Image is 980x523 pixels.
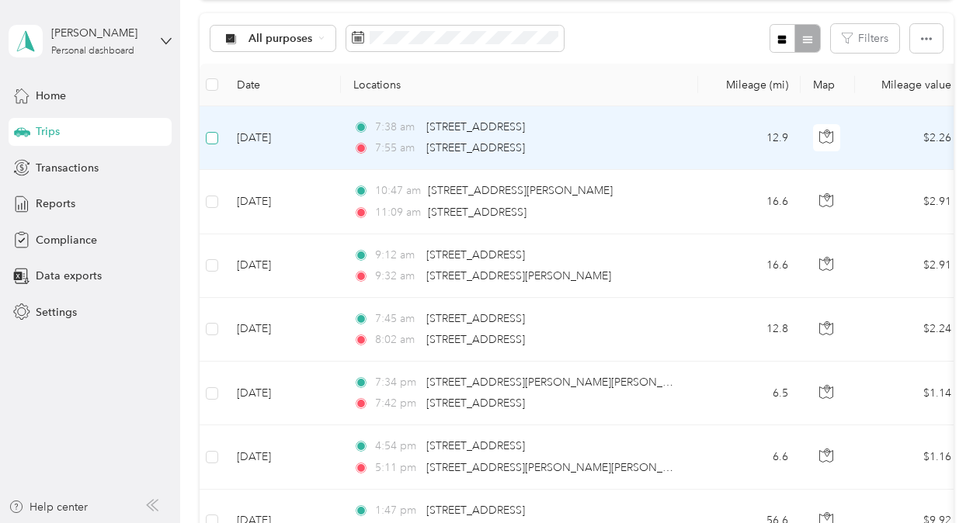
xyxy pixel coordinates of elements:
td: 12.9 [698,106,801,170]
span: 5:11 pm [375,459,419,476]
td: [DATE] [224,234,341,298]
td: 6.6 [698,425,801,489]
td: $1.14 [855,362,964,425]
span: [STREET_ADDRESS] [426,141,525,154]
button: Help center [9,499,88,515]
span: 7:55 am [375,140,419,157]
th: Locations [341,64,698,106]
td: [DATE] [224,362,341,425]
span: [STREET_ADDRESS] [428,206,526,219]
button: Filters [831,24,899,53]
iframe: Everlance-gr Chat Button Frame [893,436,980,523]
th: Date [224,64,341,106]
span: [STREET_ADDRESS] [426,333,525,346]
span: 7:38 am [375,119,419,136]
span: 1:47 pm [375,502,419,519]
span: 9:12 am [375,247,419,264]
span: 11:09 am [375,204,421,221]
span: 7:42 pm [375,395,419,412]
span: Reports [36,196,75,212]
td: [DATE] [224,106,341,170]
span: 10:47 am [375,182,421,199]
span: Data exports [36,268,102,284]
span: 4:54 pm [375,438,419,455]
td: $2.91 [855,170,964,234]
span: 7:34 pm [375,374,419,391]
th: Map [801,64,855,106]
td: $2.91 [855,234,964,298]
span: [STREET_ADDRESS][PERSON_NAME] [428,184,613,197]
td: [DATE] [224,170,341,234]
td: 12.8 [698,298,801,362]
span: Transactions [36,160,99,176]
td: [DATE] [224,298,341,362]
th: Mileage value [855,64,964,106]
span: [STREET_ADDRESS] [426,397,525,410]
div: Personal dashboard [51,47,134,56]
span: [STREET_ADDRESS] [426,312,525,325]
span: Settings [36,304,77,320]
td: 16.6 [698,170,801,234]
div: [PERSON_NAME] [51,25,148,41]
span: 7:45 am [375,310,419,327]
span: Home [36,88,66,104]
td: 6.5 [698,362,801,425]
span: [STREET_ADDRESS][PERSON_NAME][PERSON_NAME] [426,461,697,474]
td: $2.26 [855,106,964,170]
td: $2.24 [855,298,964,362]
span: [STREET_ADDRESS] [426,248,525,261]
span: Trips [36,123,60,140]
span: All purposes [248,33,313,44]
span: [STREET_ADDRESS][PERSON_NAME] [426,269,611,282]
td: $1.16 [855,425,964,489]
span: [STREET_ADDRESS] [426,120,525,133]
span: 8:02 am [375,331,419,348]
span: [STREET_ADDRESS] [426,504,525,517]
td: 16.6 [698,234,801,298]
span: 9:32 am [375,268,419,285]
th: Mileage (mi) [698,64,801,106]
span: Compliance [36,232,97,248]
td: [DATE] [224,425,341,489]
span: [STREET_ADDRESS] [426,439,525,452]
span: [STREET_ADDRESS][PERSON_NAME][PERSON_NAME] [426,376,697,389]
